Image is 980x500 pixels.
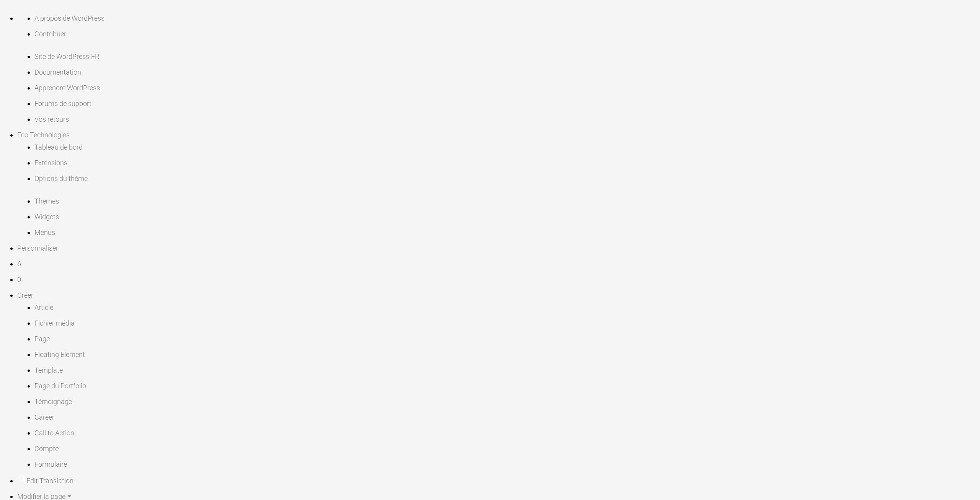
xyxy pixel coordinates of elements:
a: Apprendre WordPress [34,84,100,92]
a: Site de WordPress-FR [34,52,99,60]
span: 0 [17,275,21,283]
a: Fichier média [34,319,75,327]
a: Forums de support [34,99,91,107]
a: Page du Portfolio [34,382,86,390]
a: Menus [34,228,55,236]
ul: Créer [34,301,980,471]
a: Widgets [34,213,59,221]
img: icon16.svg [17,474,26,483]
ul: À propos de WordPress [34,12,980,40]
a: À propos de WordPress [34,14,105,22]
ul: Eco Technologies [34,195,980,239]
a: Tableau de bord [34,143,83,151]
a: Témoignage [34,397,72,406]
a: Formulaire [34,460,67,468]
a: Template [34,366,63,374]
a: Article [34,303,53,311]
a: Call to Action [34,429,74,437]
a: Personnaliser [17,244,58,252]
a: Floating Element [34,350,85,358]
a: Edit Translation [17,477,73,485]
span: Créer [17,291,33,299]
a: Compte [34,445,59,453]
a: Contribuer [34,30,66,38]
a: Thèmes [34,197,59,205]
span: 6 [17,260,21,268]
a: Documentation [34,68,81,76]
a: Options du thème [34,174,88,182]
ul: À propos de WordPress [34,50,980,125]
ul: Eco Technologies [34,141,980,185]
a: Career [34,413,54,421]
a: Page [34,335,50,343]
a: Extensions [34,159,67,167]
a: Eco Technologies [17,131,70,139]
a: Vos retours [34,115,69,123]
